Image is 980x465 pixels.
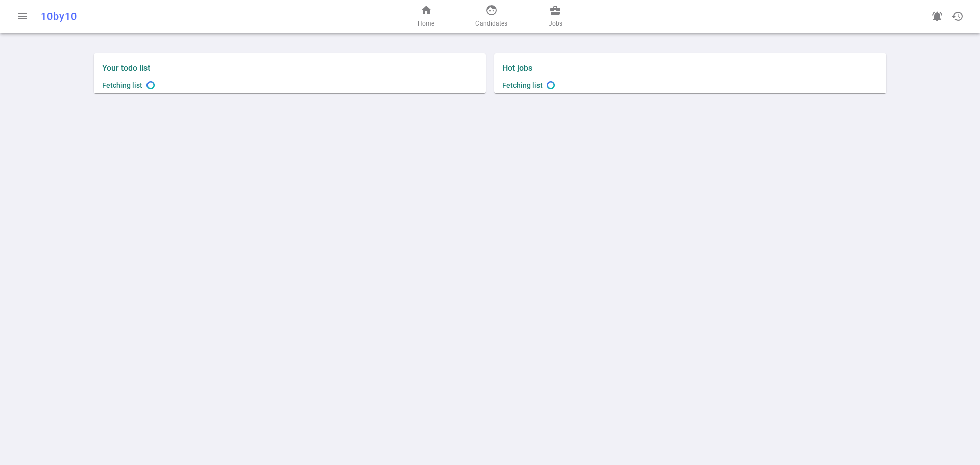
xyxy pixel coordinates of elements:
div: 10by10 [41,10,323,22]
label: Hot jobs [502,63,686,73]
a: Candidates [475,4,507,29]
span: face [485,4,498,16]
span: Candidates [475,18,507,29]
span: business_center [549,4,561,16]
span: history [951,10,964,22]
button: Open menu [12,6,33,27]
span: home [420,4,432,16]
a: Home [418,4,434,29]
a: Jobs [549,4,562,29]
span: notifications_active [931,10,943,22]
span: Home [418,18,434,29]
button: Open history [947,6,968,27]
span: Fetching list [102,81,142,89]
label: Your todo list [102,63,478,73]
a: Go to see announcements [927,6,947,27]
span: Jobs [549,18,562,29]
span: menu [16,10,29,22]
span: Fetching list [502,81,543,89]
